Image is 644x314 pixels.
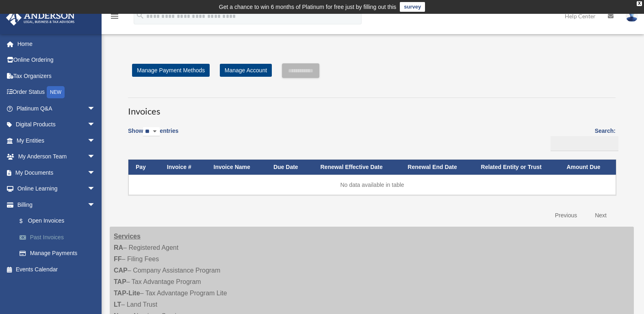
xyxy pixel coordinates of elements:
span: arrow_drop_down [87,181,104,197]
a: Billingarrow_drop_down [6,197,108,213]
th: Renewal End Date: activate to sort column ascending [400,160,473,175]
th: Related Entity or Trust: activate to sort column ascending [474,160,559,175]
a: My Anderson Teamarrow_drop_down [6,149,108,165]
select: Showentries [143,127,160,136]
span: arrow_drop_down [87,132,104,149]
a: Manage Payment Methods [132,64,210,77]
a: Platinum Q&Aarrow_drop_down [6,100,108,117]
strong: RA [114,244,123,251]
th: Amount Due: activate to sort column ascending [559,160,616,175]
label: Show entries [128,126,178,145]
div: NEW [47,86,65,98]
strong: CAP [114,267,128,274]
a: Previous [549,207,583,224]
th: Invoice Name: activate to sort column ascending [206,160,266,175]
h3: Invoices [128,97,616,118]
a: Events Calendar [6,261,108,277]
a: Online Learningarrow_drop_down [6,181,108,197]
a: Past Invoices [11,229,108,245]
i: menu [110,11,119,21]
a: Next [589,207,613,224]
div: close [637,1,642,6]
th: Pay: activate to sort column descending [128,160,160,175]
td: No data available in table [128,175,616,195]
strong: LT [114,301,121,308]
label: Search: [548,126,616,151]
span: arrow_drop_down [87,165,104,181]
a: Online Ordering [6,52,108,68]
th: Due Date: activate to sort column ascending [266,160,313,175]
span: arrow_drop_down [87,149,104,165]
a: Home [6,36,108,52]
th: Renewal Effective Date: activate to sort column ascending [313,160,400,175]
div: Get a chance to win 6 months of Platinum for free just by filling out this [219,2,397,12]
span: arrow_drop_down [87,100,104,117]
a: Digital Productsarrow_drop_down [6,117,108,133]
a: $Open Invoices [11,213,104,230]
span: $ [24,216,28,226]
i: search [136,11,145,20]
th: Invoice #: activate to sort column ascending [160,160,206,175]
img: User Pic [626,10,638,22]
a: Tax Organizers [6,68,108,84]
input: Search: [551,136,618,152]
a: menu [110,14,119,21]
span: arrow_drop_down [87,197,104,213]
a: survey [400,2,425,12]
a: Manage Account [220,64,272,77]
a: My Documentsarrow_drop_down [6,165,108,181]
img: Anderson Advisors Platinum Portal [4,10,77,26]
strong: TAP [114,278,126,285]
a: Manage Payments [11,245,108,262]
strong: TAP-Lite [114,290,140,297]
a: Order StatusNEW [6,84,108,101]
strong: FF [114,256,122,262]
strong: Services [114,233,141,240]
span: arrow_drop_down [87,117,104,133]
a: My Entitiesarrow_drop_down [6,132,108,149]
